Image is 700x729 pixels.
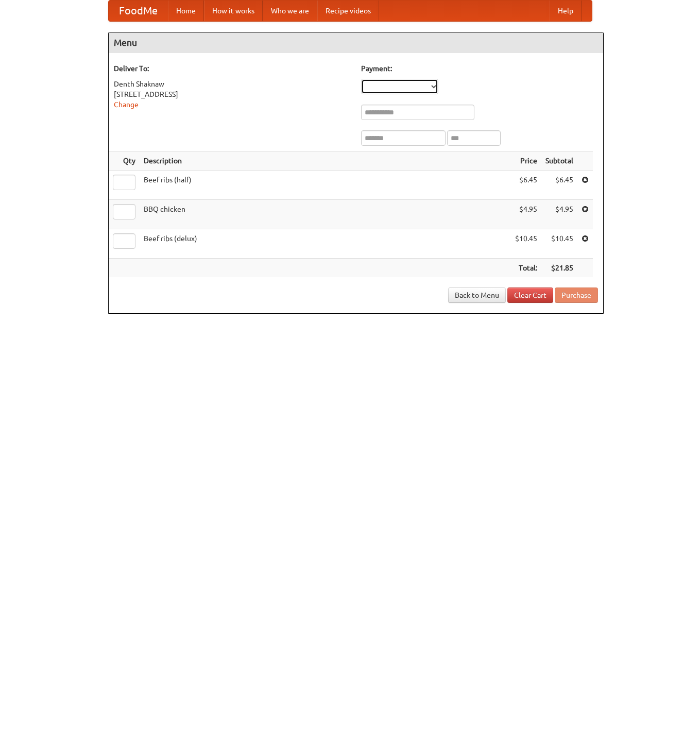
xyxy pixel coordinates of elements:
td: $10.45 [511,229,541,259]
th: Description [140,151,511,171]
a: Clear Cart [507,287,553,303]
div: Denth Shaknaw [114,79,351,89]
a: FoodMe [109,1,168,21]
button: Purchase [555,287,598,303]
a: Recipe videos [317,1,379,21]
a: Change [114,100,139,109]
th: Qty [109,151,140,171]
a: How it works [204,1,263,21]
td: $6.45 [541,171,577,200]
th: Subtotal [541,151,577,171]
div: [STREET_ADDRESS] [114,89,351,99]
h5: Deliver To: [114,63,351,74]
th: Total: [511,259,541,278]
a: Back to Menu [448,287,506,303]
a: Help [550,1,582,21]
td: $4.95 [541,200,577,229]
td: Beef ribs (delux) [140,229,511,259]
a: Who we are [263,1,317,21]
th: $21.85 [541,259,577,278]
a: Home [168,1,204,21]
th: Price [511,151,541,171]
td: $10.45 [541,229,577,259]
h4: Menu [109,32,603,53]
td: Beef ribs (half) [140,171,511,200]
td: BBQ chicken [140,200,511,229]
td: $4.95 [511,200,541,229]
h5: Payment: [361,63,598,74]
td: $6.45 [511,171,541,200]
